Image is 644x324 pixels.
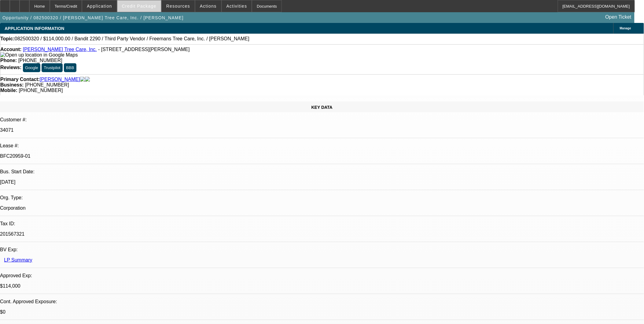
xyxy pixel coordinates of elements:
button: BBB [64,63,76,72]
button: Activities [222,0,252,12]
strong: Primary Contact: [0,77,40,82]
strong: Phone: [0,58,17,63]
span: KEY DATA [311,105,333,110]
img: Open up location in Google Maps [0,52,78,58]
button: Resources [162,0,195,12]
button: Application [82,0,116,12]
span: Activities [226,4,247,9]
span: Opportunity / 082500320 / [PERSON_NAME] Tree Care, Inc. / [PERSON_NAME] [2,15,184,20]
span: Actions [200,4,217,9]
img: facebook-icon.png [80,77,85,82]
a: [PERSON_NAME] Tree Care, Inc. [23,47,97,52]
button: Actions [195,0,221,12]
strong: Business: [0,82,24,87]
span: 082500320 / $114,000.00 / Bandit 2290 / Third Party Vendor / Freemans Tree Care, Inc. / [PERSON_N... [15,36,249,42]
strong: Account: [0,47,21,52]
span: [PHONE_NUMBER] [19,88,63,93]
button: Credit Package [117,0,161,12]
span: [PHONE_NUMBER] [25,82,69,87]
a: LP Summary [4,257,32,263]
img: linkedin-icon.png [85,77,90,82]
a: View Google Maps [0,52,78,57]
a: [PERSON_NAME] [40,77,80,82]
button: Trustpilot [42,63,62,72]
strong: Topic: [0,36,15,42]
span: [PHONE_NUMBER] [18,58,62,63]
span: - [STREET_ADDRESS][PERSON_NAME] [98,47,190,52]
button: Google [23,63,40,72]
span: Application [87,4,112,9]
span: Credit Package [122,4,156,9]
span: APPLICATION INFORMATION [5,26,64,31]
a: Open Ticket [603,12,634,22]
strong: Reviews: [0,65,21,70]
strong: Mobile: [0,88,17,93]
span: Manage [620,27,631,30]
span: Resources [166,4,190,9]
